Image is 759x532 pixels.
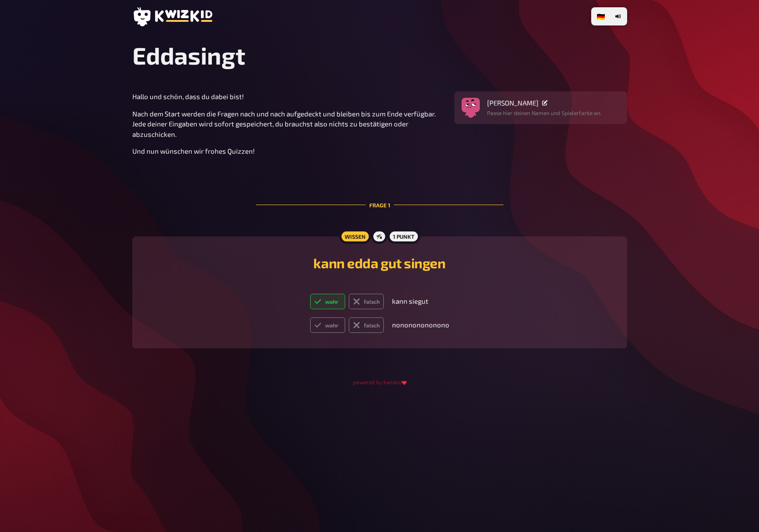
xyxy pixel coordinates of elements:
[462,99,480,117] button: Avatar
[487,109,602,117] p: Passe hier deinen Namen und Spielerfarbe an.
[593,9,609,24] li: 🇩🇪
[132,92,244,100] span: Hallo und schön, dass du dabei bist!
[143,255,616,271] h2: kann edda gut singen
[339,229,371,244] div: Wissen
[132,41,627,70] h1: Eddasingt
[310,294,345,309] label: wahr
[487,99,538,107] span: [PERSON_NAME]
[392,320,449,330] p: nonononononono
[349,317,384,333] label: falsch
[132,147,255,155] span: Und nun wünschen wir frohes Quizzen!
[462,96,480,114] img: Avatar
[310,317,345,333] label: wahr
[256,179,503,231] div: Frage 1
[349,294,384,309] label: falsch
[392,296,449,306] p: kann siegut
[132,110,437,138] span: Nach dem Start werden die Fragen nach und nach aufgedeckt und bleiben bis zum Ende verfügbar. Jed...
[387,229,420,244] div: 1 Punkt
[353,379,407,385] small: powered by kwizkid
[353,377,407,386] a: powered by kwizkid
